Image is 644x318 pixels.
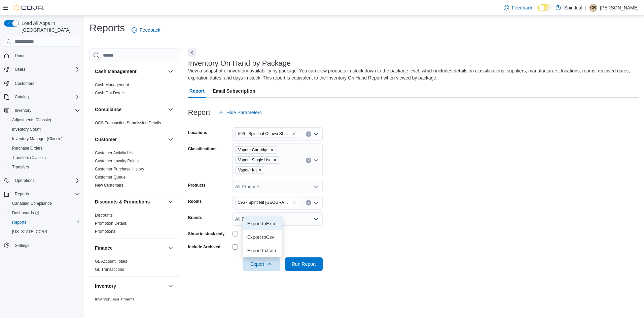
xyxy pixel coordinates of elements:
[4,48,80,268] nav: Complex example
[95,221,127,226] span: Promotion Details
[90,81,180,100] div: Cash Management
[512,4,532,11] span: Feedback
[9,199,80,208] span: Canadian Compliance
[90,21,125,35] h1: Reports
[1,241,83,250] button: Settings
[590,4,596,12] span: CR
[95,166,144,172] span: Customer Purchase History
[95,229,115,234] span: Promotions
[95,106,121,113] h3: Compliance
[9,135,80,143] span: Inventory Manager (Classic)
[95,150,134,156] span: Customer Activity List
[95,136,117,143] h3: Customer
[12,210,39,216] span: Dashboards
[95,151,134,155] a: Customer Activity List
[7,153,83,162] button: Transfers (Classic)
[7,218,83,227] button: Reports
[216,106,264,119] button: Hide Parameters
[95,174,126,180] span: Customer Queue
[313,131,319,137] button: Open list of options
[538,4,552,11] input: Dark Mode
[306,200,311,205] button: Clear input
[1,92,83,102] button: Catalog
[15,94,29,100] span: Catalog
[313,158,319,163] button: Open list of options
[1,78,83,88] button: Customers
[189,84,205,98] span: Report
[238,147,269,153] span: Vapour Cartridge
[12,229,47,234] span: [US_STATE] CCRS
[15,243,29,248] span: Settings
[167,135,175,144] button: Customer
[7,144,83,153] button: Purchase Orders
[95,121,161,125] a: OCS Transaction Submission Details
[589,4,597,12] div: Cory R
[95,283,165,289] button: Inventory
[95,213,113,218] a: Discounts
[95,198,150,205] h3: Discounts & Promotions
[15,81,34,86] span: Customers
[95,221,127,226] a: Promotion Details
[564,4,582,12] p: Spiritleaf
[306,131,311,137] button: Clear input
[95,167,144,171] a: Customer Purchase History
[501,1,535,14] a: Feedback
[243,217,282,230] button: Export toExcel
[95,229,115,234] a: Promotions
[313,200,319,205] button: Open list of options
[585,4,586,12] p: |
[7,162,83,172] button: Transfers
[313,184,319,189] button: Open list of options
[188,231,225,236] label: Show in stock only
[12,136,63,141] span: Inventory Manager (Classic)
[188,59,291,67] h3: Inventory On Hand by Package
[226,109,262,116] span: Hide Parameters
[19,20,80,33] span: Load All Apps in [GEOGRAPHIC_DATA]
[12,117,51,123] span: Adjustments (Classic)
[9,116,54,124] a: Adjustments (Classic)
[9,125,43,133] a: Inventory Count
[7,134,83,144] button: Inventory Manager (Classic)
[95,183,123,188] a: New Customers
[95,90,126,96] span: Cash Out Details
[12,155,46,160] span: Transfers (Classic)
[243,244,282,257] button: Export toJson
[12,79,80,87] span: Customers
[95,68,165,75] button: Cash Management
[9,154,48,162] a: Transfers (Classic)
[1,106,83,115] button: Inventory
[9,135,65,143] a: Inventory Manager (Classic)
[7,199,83,208] button: Canadian Compliance
[235,156,280,164] span: Vapour Single Use
[9,228,80,236] span: Washington CCRS
[95,245,165,251] button: Finance
[12,52,28,60] a: Home
[235,166,265,174] span: Vapour Kit
[243,230,282,244] button: Export toCsv
[95,198,165,205] button: Discounts & Promotions
[247,257,276,271] span: Export
[15,53,26,59] span: Home
[167,244,175,252] button: Finance
[12,177,37,185] button: Operations
[188,130,207,135] label: Locations
[12,146,43,151] span: Purchase Orders
[12,190,80,198] span: Reports
[238,167,257,173] span: Vapour Kit
[95,259,127,264] span: GL Account Totals
[9,154,80,162] span: Transfers (Classic)
[247,234,278,240] span: Export to Csv
[12,65,80,73] span: Users
[7,125,83,134] button: Inventory Count
[292,200,296,204] button: Remove 596 - Spiritleaf Ottawa St Sunrise (Kitchener) - Front Room from selection in this group
[95,159,139,163] a: Customer Loyalty Points
[90,257,180,276] div: Finance
[1,176,83,185] button: Operations
[12,106,80,115] span: Inventory
[95,297,135,302] a: Inventory Adjustments
[247,248,278,253] span: Export to Json
[9,218,29,226] a: Reports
